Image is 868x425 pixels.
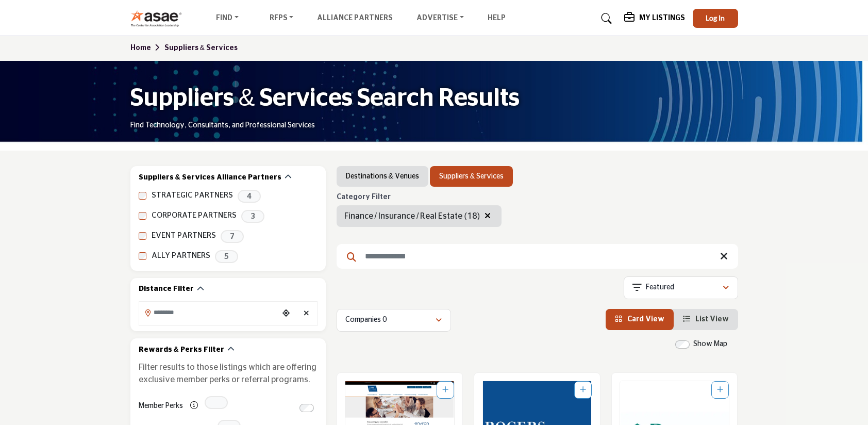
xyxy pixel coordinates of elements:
[717,386,723,394] a: Add To List
[299,303,314,325] div: Clear search location
[337,193,502,202] h6: Category Filter
[209,11,246,26] a: Find
[345,315,387,325] p: Companies 0
[624,12,685,25] div: My Listings
[693,9,738,28] button: Log In
[278,303,294,325] div: Choose your current location
[706,13,725,22] span: Log In
[130,121,315,131] p: Find Technology, Consultants, and Professional Services
[442,386,448,394] a: Add To List
[639,13,685,23] h5: My Listings
[139,345,224,355] h2: Rewards & Perks Filter
[130,44,164,52] a: Home
[627,316,664,323] span: Card View
[346,171,419,182] a: Destinations & Venues
[139,397,183,415] label: Member Perks
[241,210,264,223] span: 3
[409,11,471,26] a: Advertise
[337,244,738,269] input: Search Keyword
[344,212,480,220] span: Finance / Insurance / Real Estate (18)
[164,44,238,52] a: Suppliers & Services
[238,190,261,203] span: 4
[130,10,188,27] img: Site Logo
[152,230,216,242] label: EVENT PARTNERS
[683,316,729,323] a: View List
[591,10,619,27] a: Search
[317,14,393,22] a: Alliance Partners
[139,303,278,323] input: Search Location
[439,171,504,182] a: Suppliers & Services
[152,250,210,262] label: ALLY PARTNERS
[299,404,314,412] input: Switch to Member Perks
[215,250,238,263] span: 5
[615,316,664,323] a: View Card
[139,173,281,183] h2: Suppliers & Services Alliance Partners
[139,361,318,386] p: Filter results to those listings which are offering exclusive member perks or referral programs.
[139,284,194,295] h2: Distance Filter
[139,212,146,220] input: CORPORATE PARTNERS checkbox
[139,252,146,260] input: ALLY PARTNERS checkbox
[580,386,586,394] a: Add To List
[262,11,301,26] a: RFPs
[695,316,729,323] span: List View
[624,276,738,299] button: Featured
[646,283,674,293] p: Featured
[139,192,146,200] input: STRATEGIC PARTNERS checkbox
[152,210,237,222] label: CORPORATE PARTNERS
[693,339,727,350] label: Show Map
[139,232,146,240] input: EVENT PARTNERS checkbox
[337,309,451,332] button: Companies 0
[221,230,244,243] span: 7
[152,190,233,202] label: STRATEGIC PARTNERS
[488,14,506,22] a: Help
[606,309,674,330] li: Card View
[674,309,738,330] li: List View
[130,83,520,115] h1: Suppliers & Services Search Results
